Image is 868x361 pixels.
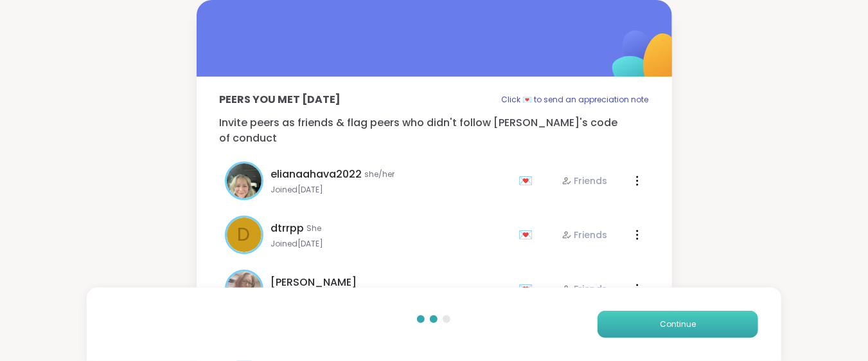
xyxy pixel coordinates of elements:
[598,311,758,338] button: Continue
[562,228,608,241] div: Friends
[271,221,305,236] span: dtrrpp
[271,239,511,249] span: Joined [DATE]
[271,185,511,195] span: Joined [DATE]
[562,174,608,187] div: Friends
[227,272,261,306] img: dodi
[660,319,696,330] span: Continue
[502,92,649,107] p: Click 💌 to send an appreciation note
[519,279,538,299] div: 💌
[271,167,362,182] span: elianaahava2022
[220,92,341,107] p: Peers you met [DATE]
[365,169,395,180] span: she/her
[519,171,538,191] div: 💌
[271,275,357,290] span: [PERSON_NAME]
[562,282,608,295] div: Friends
[238,221,251,248] span: d
[227,163,261,198] img: elianaahava2022
[519,225,538,245] div: 💌
[307,223,322,234] span: She
[220,115,649,146] p: Invite peers as friends & flag peers who didn't follow [PERSON_NAME]'s code of conduct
